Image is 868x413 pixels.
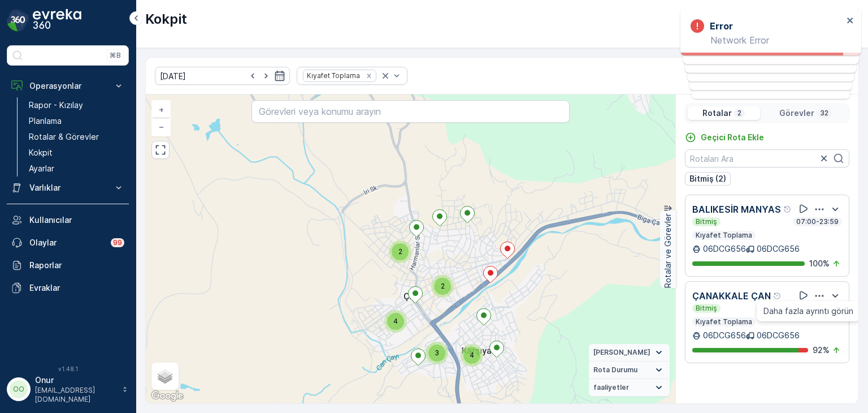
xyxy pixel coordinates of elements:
[35,375,116,386] p: Onur
[393,317,398,325] span: 4
[773,291,782,300] div: Yardım Araç İkonu
[29,182,106,193] p: Varlıklar
[29,131,99,143] p: Rotalar & Görevler
[155,67,290,85] input: dd/mm/yyyy
[703,243,746,255] p: 06DCG656
[783,205,792,214] div: Yardım Araç İkonu
[702,107,732,119] p: Rotalar
[685,149,849,167] input: Rotaları Ara
[110,51,121,60] p: ⌘B
[29,100,83,111] p: Rapor - Kızılay
[159,122,164,131] span: −
[389,240,411,263] div: 2
[695,317,753,326] p: Kıyafet Toplama
[10,380,28,398] div: OO
[24,97,129,113] a: Rapor - Kızılay
[703,330,746,341] p: 06DCG656
[695,304,718,313] p: Bitmiş
[398,247,402,256] span: 2
[303,70,362,81] div: Kıyafet Toplama
[695,231,753,240] p: Kıyafet Toplama
[149,389,186,403] a: Bu bölgeyi Google Haritalar'da açın (yeni pencerede açılır)
[461,344,483,367] div: 4
[113,238,122,247] p: 99
[779,107,814,119] p: Görevler
[692,203,781,216] p: BALIKESİR MANYAS
[426,342,448,364] div: 3
[153,118,170,135] a: Uzaklaştır
[685,172,731,186] button: Bitmiş (2)
[153,364,177,389] a: Layers
[29,282,124,294] p: Evraklar
[757,243,800,255] p: 06DCG656
[736,109,743,118] p: 2
[29,237,104,248] p: Olaylar
[7,209,129,231] a: Kullanıcılar
[685,132,764,143] a: Geçici Rota Ekle
[24,161,129,177] a: Ayarlar
[35,386,116,404] p: [EMAIL_ADDRESS][DOMAIN_NAME]
[795,217,840,226] p: 07:00-23:59
[153,101,170,118] a: Yakınlaştır
[589,362,670,379] summary: Rota Durumu
[149,389,186,403] img: Google
[29,163,54,174] p: Ayarlar
[470,351,474,359] span: 4
[7,75,129,97] button: Operasyonlar
[251,100,569,123] input: Görevleri veya konumu arayın
[431,275,454,298] div: 2
[7,254,129,277] a: Raporlar
[159,105,164,114] span: +
[24,113,129,129] a: Planlama
[441,282,445,290] span: 2
[691,35,843,45] p: Network Error
[593,348,650,357] span: [PERSON_NAME]
[33,9,81,32] img: logo_dark-DEwI_e13.png
[29,80,106,92] p: Operasyonlar
[29,214,124,226] p: Kullanıcılar
[589,379,670,397] summary: faaliyetler
[7,231,129,254] a: Olaylar99
[24,145,129,161] a: Kokpit
[589,344,670,362] summary: [PERSON_NAME]
[363,71,375,80] div: Remove Kıyafet Toplama
[695,217,718,226] p: Bitmiş
[593,383,629,392] span: faaliyetler
[145,10,187,28] p: Kokpit
[7,177,129,199] button: Varlıklar
[689,173,726,184] p: Bitmiş (2)
[847,16,854,27] button: close
[662,213,674,288] p: Rotalar ve Görevler
[24,129,129,145] a: Rotalar & Görevler
[29,260,124,271] p: Raporlar
[384,310,407,333] div: 4
[809,258,830,269] p: 100 %
[763,306,853,317] span: Daha fazla ayrıntı görün
[29,147,53,158] p: Kokpit
[7,277,129,299] a: Evraklar
[757,330,800,341] p: 06DCG656
[819,109,830,118] p: 32
[593,365,637,375] span: Rota Durumu
[7,375,129,404] button: OOOnur[EMAIL_ADDRESS][DOMAIN_NAME]
[692,289,771,303] p: ÇANAKKALE ÇAN
[7,365,129,372] span: v 1.48.1
[813,345,830,356] p: 92 %
[7,9,29,32] img: logo
[757,301,860,321] ul: Menu
[710,19,733,33] h3: Error
[29,115,62,127] p: Planlama
[435,349,439,357] span: 3
[759,303,858,319] a: Daha fazla ayrıntı görün
[701,132,764,143] p: Geçici Rota Ekle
